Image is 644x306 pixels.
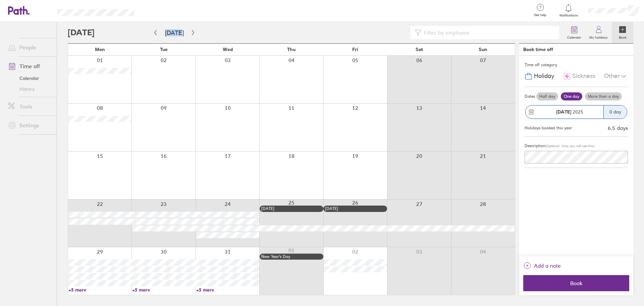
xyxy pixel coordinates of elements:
[534,260,561,271] span: Add a note
[523,260,561,271] button: Add a note
[561,92,582,100] label: One day
[95,47,105,52] span: Mon
[585,22,612,43] a: My holidays
[3,59,57,73] a: Time off
[556,109,571,115] strong: [DATE]
[556,109,583,115] span: 2025
[421,26,555,39] input: Filter by employee
[585,34,612,40] label: My holidays
[261,206,322,211] div: [DATE]
[529,13,551,17] span: Get help
[528,280,625,286] span: Book
[525,126,572,130] div: Holidays booked this year
[68,287,131,293] a: +5 more
[3,41,57,54] a: People
[608,125,628,131] div: 6.5 days
[558,13,580,17] span: Notifications
[160,47,168,52] span: Tue
[523,275,629,291] button: Book
[525,60,628,70] div: Time off category
[416,47,423,52] span: Sat
[196,287,259,293] a: +5 more
[525,94,535,99] span: Dates
[523,47,553,52] div: Book time off
[558,3,580,17] a: Notifications
[545,144,594,148] span: (Optional. Only you will see this)
[572,73,595,80] span: Sickness
[223,47,233,52] span: Wed
[603,105,627,119] div: 0 day
[525,102,628,122] button: [DATE] 20250 day
[3,100,57,113] a: Tools
[585,92,622,100] label: More than a day
[536,92,558,100] label: Half day
[3,73,57,84] a: Calendar
[563,34,585,40] label: Calendar
[604,70,628,83] div: Other
[615,34,631,40] label: Book
[287,47,296,52] span: Thu
[325,206,385,211] div: [DATE]
[3,84,57,94] a: History
[352,47,358,52] span: Fri
[563,22,585,43] a: Calendar
[479,47,487,52] span: Sun
[160,27,189,38] button: [DATE]
[534,73,554,80] span: Holiday
[525,143,545,148] span: Description
[261,254,322,259] div: New Year’s Day
[132,287,195,293] a: +5 more
[3,119,57,132] a: Settings
[612,22,633,43] a: Book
